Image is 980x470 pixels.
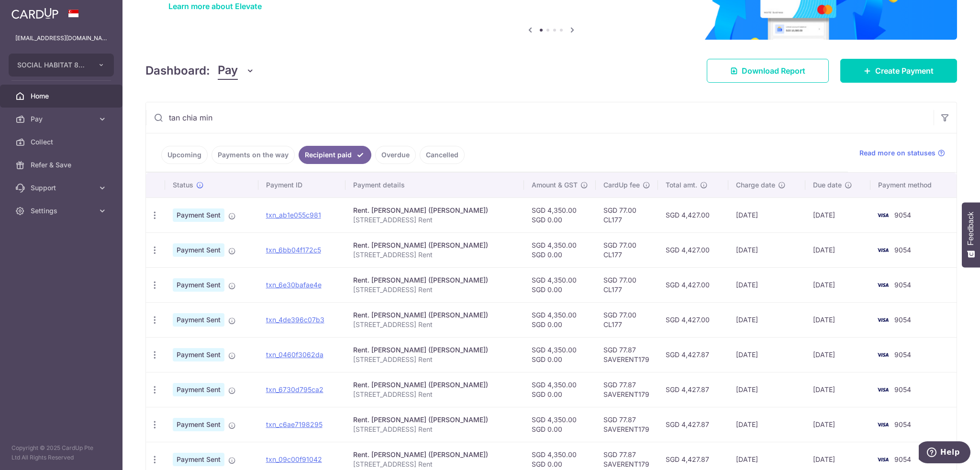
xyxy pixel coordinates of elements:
[353,459,516,469] p: [STREET_ADDRESS] Rent
[742,65,805,77] span: Download Report
[146,102,934,133] input: Search by recipient name, payment id or reference
[353,355,516,364] p: [STREET_ADDRESS] Rent
[266,455,322,463] a: txn_09c00f91042
[894,455,911,463] span: 9054
[873,279,892,291] img: Bank Card
[728,372,805,407] td: [DATE]
[299,146,371,164] a: Recipient paid
[345,173,524,197] th: Payment details
[11,8,58,19] img: CardUp
[736,180,775,190] span: Charge date
[353,240,516,250] div: Rent. [PERSON_NAME] ([PERSON_NAME])
[266,316,324,324] a: txn_4de396c07b3
[707,59,829,83] a: Download Report
[894,281,911,289] span: 9054
[173,453,224,466] span: Payment Sent
[840,59,957,83] a: Create Payment
[353,206,516,215] div: Rent. [PERSON_NAME] ([PERSON_NAME])
[873,209,892,221] img: Bank Card
[15,33,107,43] p: [EMAIL_ADDRESS][DOMAIN_NAME]
[805,302,870,337] td: [DATE]
[173,243,224,257] span: Payment Sent
[859,148,935,158] span: Read more on statuses
[805,267,870,302] td: [DATE]
[168,1,262,11] a: Learn more about Elevate
[524,407,596,442] td: SGD 4,350.00 SGD 0.00
[728,407,805,442] td: [DATE]
[894,246,911,254] span: 9054
[596,232,658,267] td: SGD 77.00 CL177
[375,146,416,164] a: Overdue
[266,350,323,359] a: txn_0460f3062da
[31,114,94,124] span: Pay
[173,348,224,361] span: Payment Sent
[31,137,94,147] span: Collect
[353,320,516,329] p: [STREET_ADDRESS] Rent
[873,244,892,256] img: Bank Card
[353,450,516,459] div: Rent. [PERSON_NAME] ([PERSON_NAME])
[728,232,805,267] td: [DATE]
[266,211,321,219] a: txn_ab1e055c981
[728,337,805,372] td: [DATE]
[524,197,596,232] td: SGD 4,350.00 SGD 0.00
[353,250,516,260] p: [STREET_ADDRESS] Rent
[658,197,728,232] td: SGD 4,427.00
[353,390,516,399] p: [STREET_ADDRESS] Rent
[728,302,805,337] td: [DATE]
[870,173,957,197] th: Payment method
[967,212,975,245] span: Feedback
[596,337,658,372] td: SGD 77.87 SAVERENT179
[919,441,970,465] iframe: Opens a widget where you can find more information
[805,407,870,442] td: [DATE]
[658,407,728,442] td: SGD 4,427.87
[524,302,596,337] td: SGD 4,350.00 SGD 0.00
[218,62,238,80] span: Pay
[873,349,892,361] img: Bank Card
[266,246,321,254] a: txn_6bb04f172c5
[658,267,728,302] td: SGD 4,427.00
[353,215,516,225] p: [STREET_ADDRESS] Rent
[17,60,88,70] span: SOCIAL HABITAT 83 PTE. LTD.
[353,310,516,320] div: Rent. [PERSON_NAME] ([PERSON_NAME])
[666,180,697,190] span: Total amt.
[161,146,208,164] a: Upcoming
[173,313,224,327] span: Payment Sent
[420,146,465,164] a: Cancelled
[813,180,842,190] span: Due date
[31,183,94,193] span: Support
[258,173,346,197] th: Payment ID
[873,314,892,326] img: Bank Card
[805,232,870,267] td: [DATE]
[873,384,892,395] img: Bank Card
[962,202,980,267] button: Feedback - Show survey
[658,372,728,407] td: SGD 4,427.87
[532,180,578,190] span: Amount & GST
[353,345,516,355] div: Rent. [PERSON_NAME] ([PERSON_NAME])
[353,275,516,285] div: Rent. [PERSON_NAME] ([PERSON_NAME])
[873,454,892,465] img: Bank Card
[596,197,658,232] td: SGD 77.00 CL177
[524,232,596,267] td: SGD 4,350.00 SGD 0.00
[658,302,728,337] td: SGD 4,427.00
[894,211,911,219] span: 9054
[524,372,596,407] td: SGD 4,350.00 SGD 0.00
[31,206,94,216] span: Settings
[173,278,224,292] span: Payment Sent
[173,418,224,431] span: Payment Sent
[524,267,596,302] td: SGD 4,350.00 SGD 0.00
[31,160,94,170] span: Refer & Save
[658,232,728,267] td: SGD 4,427.00
[9,54,114,77] button: SOCIAL HABITAT 83 PTE. LTD.
[658,337,728,372] td: SGD 4,427.87
[266,281,322,289] a: txn_6e30bafae4e
[266,420,323,428] a: txn_c6ae7198295
[728,267,805,302] td: [DATE]
[596,407,658,442] td: SGD 77.87 SAVERENT179
[894,420,911,428] span: 9054
[894,385,911,393] span: 9054
[603,180,640,190] span: CardUp fee
[894,316,911,324] span: 9054
[596,267,658,302] td: SGD 77.00 CL177
[873,419,892,430] img: Bank Card
[894,350,911,359] span: 9054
